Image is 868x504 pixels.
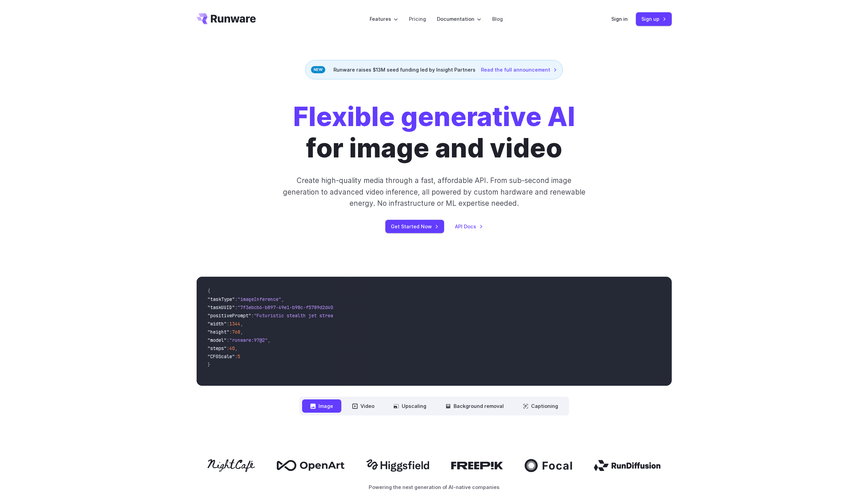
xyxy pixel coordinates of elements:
[238,296,281,302] span: "imageInference"
[208,362,210,368] span: }
[344,399,383,413] button: Video
[409,15,426,23] a: Pricing
[229,321,240,327] span: 1344
[235,296,238,302] span: :
[282,175,586,209] p: Create high-quality media through a fast, affordable API. From sub-second image generation to adv...
[305,60,563,79] div: Runware raises $13M seed funding led by Insight Partners
[251,312,254,319] span: :
[235,353,238,360] span: :
[492,15,503,23] a: Blog
[208,312,251,319] span: "positivePrompt"
[515,399,566,413] button: Captioning
[235,345,238,351] span: ,
[197,483,672,491] p: Powering the next generation of AI-native companies
[227,321,229,327] span: :
[481,66,557,74] a: Read the full announcement
[229,337,268,343] span: "runware:97@2"
[208,296,235,302] span: "taskType"
[208,329,229,335] span: "height"
[227,345,229,351] span: :
[611,15,628,23] a: Sign in
[232,329,240,335] span: 768
[240,329,243,335] span: ,
[238,353,240,360] span: 5
[208,337,227,343] span: "model"
[636,12,672,26] a: Sign up
[370,15,398,23] label: Features
[208,353,235,360] span: "CFGScale"
[293,101,575,164] h1: for image and video
[229,329,232,335] span: :
[208,321,227,327] span: "width"
[293,101,575,133] strong: Flexible generative AI
[268,337,270,343] span: ,
[302,399,341,413] button: Image
[208,345,227,351] span: "steps"
[229,345,235,351] span: 40
[238,304,341,310] span: "7f3ebcb6-b897-49e1-b98c-f5789d2d40d7"
[235,304,238,310] span: :
[437,399,512,413] button: Background removal
[197,13,256,24] a: Go to /
[455,223,483,230] a: API Docs
[227,337,229,343] span: :
[281,296,284,302] span: ,
[240,321,243,327] span: ,
[208,304,235,310] span: "taskUUID"
[385,220,444,233] a: Get Started Now
[385,399,435,413] button: Upscaling
[254,312,502,319] span: "Futuristic stealth jet streaking through a neon-lit cityscape with glowing purple exhaust"
[208,288,210,294] span: {
[437,15,481,23] label: Documentation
